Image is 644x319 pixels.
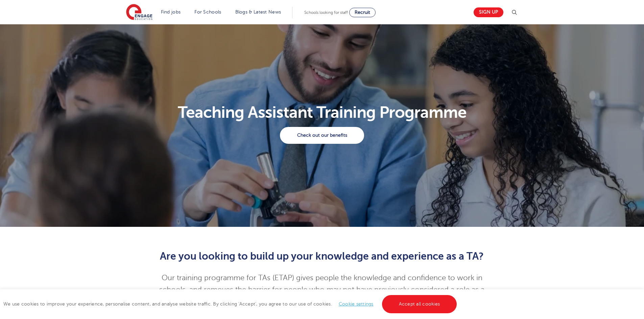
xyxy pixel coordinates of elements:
h1: Teaching Assistant Training Programme [122,104,522,121]
a: Cookie settings [339,301,374,307]
a: For Schools [194,9,221,15]
span: Schools looking for staff [304,10,348,15]
a: Sign up [474,7,503,17]
a: Accept all cookies [382,295,457,313]
a: Check out our benefits [280,127,364,144]
a: Find jobs [161,9,181,15]
a: Blogs & Latest News [235,9,281,15]
a: Recruit [349,8,376,17]
span: Our training programme for TAs (ETAP) gives people the knowledge and confidence to work in school... [159,274,484,317]
span: We use cookies to improve your experience, personalise content, and analyse website traffic. By c... [3,301,458,307]
span: Are you looking to build up your knowledge and experience as a TA? [160,250,484,262]
img: Engage Education [126,4,152,21]
span: Recruit [355,10,370,15]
